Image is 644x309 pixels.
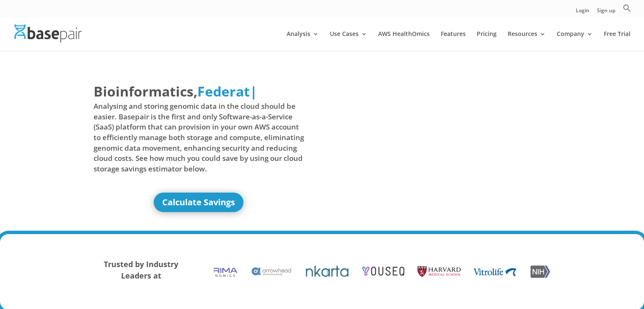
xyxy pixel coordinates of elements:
[94,82,197,101] span: Bioinformatics,
[154,193,243,212] a: Calculate Savings
[287,31,319,51] a: Analysis
[378,31,430,51] a: AWS HealthOmics
[557,31,593,51] a: Company
[477,31,497,51] a: Pricing
[250,82,257,100] span: |
[604,31,630,51] a: Free Trial
[508,31,546,51] a: Resources
[441,31,466,51] a: Features
[330,31,367,51] a: Use Cases
[104,259,178,280] strong: Trusted by Industry Leaders at
[329,82,539,200] iframe: Basepair - NGS Analysis Simplified
[602,267,634,299] iframe: Drift Widget Chat Controller
[14,25,82,43] img: Basepair
[197,82,250,100] span: Federat
[94,101,304,174] span: Analysing and storing genomic data in the cloud should be easier. Basepair is the first and only ...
